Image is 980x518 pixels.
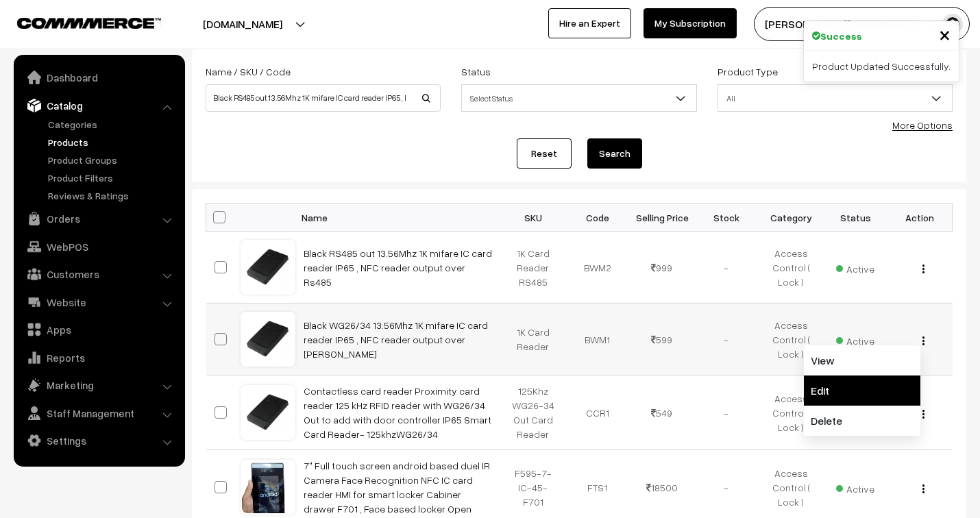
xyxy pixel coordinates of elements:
[304,385,491,440] a: Contactless card reader Proximity card reader 125 kHz RFID reader with WG26/34 Out to add with do...
[295,203,501,232] th: Name
[45,188,180,203] a: Reviews & Ratings
[694,203,759,232] th: Stock
[939,24,951,45] button: Close
[922,336,924,345] img: Menu
[892,119,953,131] a: More Options
[644,8,737,38] a: My Subscription
[887,203,952,232] th: Action
[17,317,180,342] a: Apps
[804,345,920,375] a: View
[922,484,924,493] img: Menu
[17,373,180,397] a: Marketing
[461,84,696,112] span: Select Status
[922,410,924,419] img: Menu
[922,264,924,273] img: Menu
[694,304,759,375] td: -
[45,135,180,149] a: Products
[565,203,630,232] th: Code
[17,428,180,453] a: Settings
[501,232,565,304] td: 1K Card Reader RS485
[17,234,180,259] a: WebPOS
[759,232,823,304] td: Access Control ( Lock )
[17,18,161,28] img: COMMMERCE
[304,319,488,360] a: Black WG26/34 13.56Mhz 1K mifare IC card reader IP65 , NFC reader output over [PERSON_NAME]
[836,330,874,348] span: Active
[565,232,630,304] td: BWM2
[565,304,630,375] td: BWM1
[804,406,920,436] a: Delete
[587,138,642,169] button: Search
[45,171,180,185] a: Product Filters
[718,64,778,79] label: Product Type
[17,262,180,286] a: Customers
[304,460,490,515] a: 7" Full touch screen android based duel IR Camera Face Recognition NFC IC card reader HMI for sma...
[517,138,572,169] a: Reset
[206,84,441,112] input: Name / SKU / Code
[630,203,694,232] th: Selling Price
[759,304,823,375] td: Access Control ( Lock )
[694,375,759,450] td: -
[45,117,180,132] a: Categories
[548,8,631,38] a: Hire an Expert
[630,232,694,304] td: 999
[17,14,137,30] a: COMMMERCE
[17,345,180,370] a: Reports
[759,375,823,450] td: Access Control ( Lock )
[836,478,874,496] span: Active
[17,65,180,90] a: Dashboard
[565,375,630,450] td: CCR1
[206,64,291,79] label: Name / SKU / Code
[694,232,759,304] td: -
[155,7,330,41] button: [DOMAIN_NAME]
[17,206,180,231] a: Orders
[804,375,920,406] a: Edit
[501,304,565,375] td: 1K Card Reader
[501,375,565,450] td: 125Khz WG26-34 Out Card Reader
[820,29,862,43] strong: Success
[836,258,874,276] span: Active
[461,64,491,79] label: Status
[17,401,180,425] a: Staff Management
[630,375,694,450] td: 549
[939,21,951,47] span: ×
[759,203,823,232] th: Category
[754,7,970,41] button: [PERSON_NAME][DEMOGRAPHIC_DATA]
[804,51,959,82] div: Product Updated Successfully.
[462,86,696,110] span: Select Status
[304,247,492,288] a: Black RS485 out 13.56Mhz 1K mifare IC card reader IP65 , NFC reader output over Rs485
[630,304,694,375] td: 599
[17,290,180,314] a: Website
[823,203,887,232] th: Status
[45,153,180,167] a: Product Groups
[718,84,953,112] span: All
[501,203,565,232] th: SKU
[17,93,180,118] a: Catalog
[718,86,952,110] span: All
[942,14,963,34] img: user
